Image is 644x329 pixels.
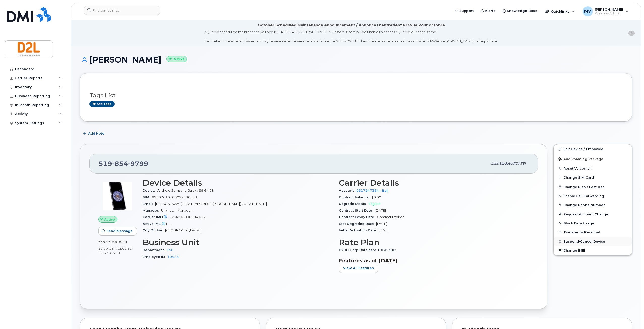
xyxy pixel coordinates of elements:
span: $0.00 [371,195,381,199]
span: Active IMEI [143,222,169,226]
a: Edit Device / Employee [554,144,632,154]
span: Change Plan / Features [563,185,605,189]
span: Unknown Manager [161,208,192,212]
span: Eligible [369,202,381,206]
span: Suspend/Cancel Device [563,240,605,243]
h3: Tags List [89,92,623,99]
span: SIM [143,195,152,199]
span: [GEOGRAPHIC_DATA] [165,228,200,232]
span: Email [143,202,155,206]
span: 854 [112,160,128,167]
span: [DATE] [376,222,387,226]
button: Change IMEI [554,246,632,255]
span: included this month [98,247,132,255]
span: Employee ID [143,255,167,259]
span: Last Upgraded Date [339,222,376,226]
span: Enable Call Forwarding [563,194,604,198]
button: Send Message [98,227,137,236]
button: Change Plan / Features [554,182,632,191]
button: Block Data Usage [554,219,632,228]
button: Request Account Change [554,210,632,219]
button: Enable Call Forwarding [554,191,632,200]
span: Send Message [106,229,133,233]
img: image20231002-3703462-jx8xvz.jpeg [102,181,133,211]
span: Active [104,217,115,222]
span: Upgrade Status [339,202,369,206]
h3: Device Details [143,178,333,187]
span: Initial Activation Date [339,228,379,232]
span: — [169,222,173,226]
button: View All Features [339,264,378,273]
span: Contract balance [339,195,371,199]
span: [DATE] [379,228,390,232]
span: Department [143,248,167,252]
span: Carrier IMEI [143,215,171,219]
span: [PERSON_NAME][EMAIL_ADDRESS][PERSON_NAME][DOMAIN_NAME] [155,202,267,206]
small: Active [166,56,187,62]
span: City Of Use [143,228,165,232]
span: Add Note [88,131,104,136]
button: Suspend/Cancel Device [554,237,632,246]
button: Change SIM Card [554,173,632,182]
button: Add Note [80,129,109,138]
span: [DATE] [375,208,386,212]
span: View All Features [343,266,374,271]
span: Device [143,189,157,192]
button: Add Roaming Package [554,154,632,164]
h3: Carrier Details [339,178,529,187]
a: 150 [167,248,173,252]
span: Contract Start Date [339,208,375,212]
span: 303.13 MB [98,240,117,244]
button: Reset Voicemail [554,164,632,173]
span: Add Roaming Package [558,157,603,162]
span: 10.00 GB [98,247,114,250]
span: 354818090904183 [171,215,205,219]
h1: [PERSON_NAME] [80,55,632,64]
a: Add tags [89,101,115,107]
span: Contract Expired [377,215,405,219]
span: Android Samsung Galaxy S9 64GB [157,189,214,192]
div: MyServe scheduled maintenance will occur [DATE][DATE] 8:00 PM - 10:00 PM Eastern. Users will be u... [204,29,498,44]
h3: Business Unit [143,238,333,247]
a: 10424 [167,255,179,259]
span: Account [339,189,356,192]
a: 0517947364 - Bell [356,189,388,192]
button: Transfer to Personal [554,228,632,237]
span: 9799 [128,160,149,167]
button: close notification [628,31,635,36]
button: Change Phone Number [554,200,632,210]
div: October Scheduled Maintenance Announcement / Annonce D'entretient Prévue Pour octobre [258,23,445,28]
span: Contract Expiry Date [339,215,377,219]
span: Last updated [491,162,514,165]
span: [DATE] [514,162,526,165]
span: Manager [143,208,161,212]
h3: Features as of [DATE] [339,258,529,264]
h3: Rate Plan [339,238,529,247]
span: BYOD Corp Unl Share 10GB 30D [339,248,398,252]
span: 519 [99,160,149,167]
span: used [117,240,127,244]
span: 89302610103029130513 [152,195,197,199]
